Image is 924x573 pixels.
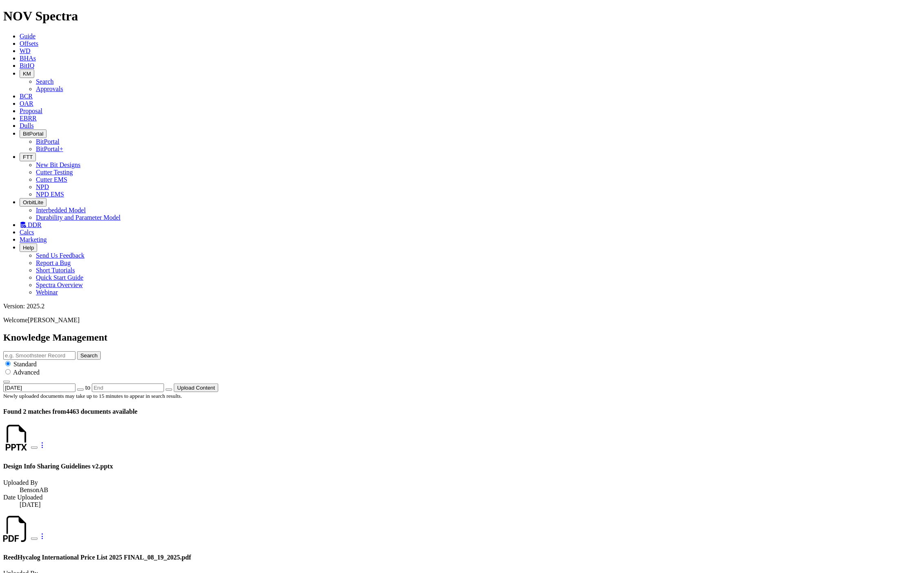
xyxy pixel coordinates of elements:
[20,198,47,207] button: OrbitLite
[174,383,218,392] button: Upload Content
[36,161,80,168] a: New Bit Designs
[3,463,921,470] h4: Design Info Sharing Guidelines v2.pptx
[20,93,33,100] a: BCR
[36,138,60,145] a: BitPortal
[3,9,921,24] h1: NOV Spectra
[3,554,921,561] h4: ReedHycalog International Price List 2025 FINAL_08_19_2025.pdf
[3,393,182,399] small: Newly uploaded documents may take up to 15 minutes to appear in search results.
[3,408,921,415] h4: 4463 documents available
[20,33,35,40] a: Guide
[23,71,31,77] span: KM
[20,40,38,47] a: Offsets
[20,122,34,129] a: Dulls
[20,501,921,508] dd: [DATE]
[3,351,75,360] input: e.g. Smoothsteer Record
[36,85,63,92] a: Approvals
[20,69,34,78] button: KM
[36,281,83,288] a: Spectra Overview
[28,317,80,323] span: [PERSON_NAME]
[20,62,34,69] a: BitIQ
[36,169,73,176] a: Cutter Testing
[36,267,75,274] a: Short Tutorials
[20,153,36,161] button: FTT
[36,259,71,266] a: Report a Bug
[36,145,63,152] a: BitPortal+
[23,154,33,160] span: FTT
[36,191,64,198] a: NPD EMS
[3,494,921,501] dt: Date Uploaded
[3,479,921,486] dt: Uploaded By
[77,351,101,360] button: Search
[36,214,121,221] a: Durability and Parameter Model
[28,221,42,228] span: DDR
[23,199,43,205] span: OrbitLite
[20,236,47,243] a: Marketing
[92,383,164,392] input: End
[20,221,42,228] a: DDR
[36,252,84,259] a: Send Us Feedback
[20,47,31,54] a: WD
[3,332,921,343] h2: Knowledge Management
[36,274,83,281] a: Quick Start Guide
[36,207,86,214] a: Interbedded Model
[23,245,34,251] span: Help
[20,486,921,494] dd: BensonAB
[20,243,37,252] button: Help
[20,100,33,107] a: OAR
[36,183,49,190] a: NPD
[85,384,90,391] span: to
[20,55,36,62] a: BHAs
[13,369,40,376] span: Advanced
[36,176,67,183] a: Cutter EMS
[13,361,37,368] span: Standard
[3,303,921,310] div: Version: 2025.2
[20,129,47,138] button: BitPortal
[20,107,42,114] a: Proposal
[36,78,54,85] a: Search
[20,115,37,122] a: EBRR
[3,383,75,392] input: Start
[3,408,66,415] span: Found 2 matches from
[23,131,43,137] span: BitPortal
[20,229,34,236] a: Calcs
[3,317,921,324] p: Welcome
[36,289,58,296] a: Webinar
